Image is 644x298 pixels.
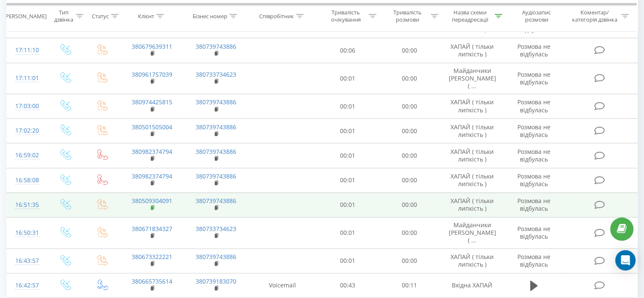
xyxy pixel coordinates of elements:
td: 00:00 [379,119,440,143]
a: 380739743886 [196,42,236,50]
span: Майданчики [PERSON_NAME] ( ... [448,67,496,90]
div: 16:42:57 [15,277,38,294]
div: [PERSON_NAME] [4,12,47,19]
div: 17:11:01 [15,70,38,86]
td: ХАПАЙ ( тільки липкість ) [440,143,504,168]
a: 380982374794 [132,172,172,180]
a: 380501505004 [132,123,172,131]
div: Клієнт [138,12,154,19]
a: 380739743886 [196,148,236,156]
div: 16:51:35 [15,197,38,213]
td: 00:00 [379,63,440,94]
td: 00:00 [379,143,440,168]
td: 00:01 [317,119,379,143]
td: 00:01 [317,192,379,217]
td: 00:00 [379,217,440,249]
td: 00:00 [379,248,440,273]
td: ХАПАЙ ( тільки липкість ) [440,94,504,119]
a: 380509304091 [132,197,172,205]
div: Бізнес номер [193,12,227,19]
td: 00:00 [379,192,440,217]
td: ХАПАЙ ( тільки липкість ) [440,119,504,143]
td: ХАПАЙ ( тільки липкість ) [440,168,504,192]
a: 380739743886 [196,172,236,180]
div: 16:50:31 [15,225,38,241]
span: Розмова не відбулась [517,123,550,139]
td: ХАПАЙ ( тільки липкість ) [440,38,504,63]
td: 00:00 [379,94,440,119]
div: Аудіозапис розмови [512,9,561,23]
div: 17:02:20 [15,123,38,139]
a: 380982374794 [132,148,172,156]
span: Розмова не відбулась [517,225,550,240]
span: Майданчики [PERSON_NAME] ( ... [448,221,496,244]
a: 380739183070 [196,277,236,285]
span: Розмова не відбулась [517,148,550,163]
div: 16:59:02 [15,147,38,164]
div: Тривалість очікування [325,9,367,23]
div: 17:11:10 [15,42,38,58]
td: 00:00 [379,168,440,192]
td: Вхідна ХАПАЙ [440,273,504,298]
td: 00:01 [317,94,379,119]
td: 00:01 [317,168,379,192]
td: 00:01 [317,248,379,273]
span: Розмова не відбулась [517,42,550,58]
div: Співробітник [259,12,294,19]
a: 380974425815 [132,98,172,106]
span: Розмова не відбулась [517,172,550,188]
div: Тип дзвінка [53,9,73,23]
div: Тривалість розмови [386,9,428,23]
td: 00:01 [317,63,379,94]
td: 00:00 [379,38,440,63]
a: 380961757039 [132,70,172,78]
div: 16:58:08 [15,172,38,189]
td: ХАПАЙ ( тільки липкість ) [440,192,504,217]
div: Статус [92,12,109,19]
div: 17:03:00 [15,98,38,114]
a: 380733734623 [196,225,236,233]
div: Open Intercom Messenger [615,250,636,270]
span: Розмова не відбулась [517,18,550,33]
a: 380673322221 [132,253,172,261]
div: Назва схеми переадресації [448,9,492,23]
a: 380679639311 [132,42,172,50]
td: 00:01 [317,143,379,168]
span: Розмова не відбулась [517,70,550,86]
div: Коментар/категорія дзвінка [569,9,619,23]
a: 380733734623 [196,70,236,78]
a: 380739743886 [196,253,236,261]
a: 380739743886 [196,98,236,106]
div: 16:43:57 [15,253,38,269]
td: 00:01 [317,217,379,249]
span: Розмова не відбулась [517,197,550,212]
a: 380739743886 [196,197,236,205]
a: 380671834327 [132,225,172,233]
td: 00:43 [317,273,379,298]
td: 00:06 [317,38,379,63]
a: 380739743886 [196,123,236,131]
td: 00:11 [379,273,440,298]
td: Voicemail [248,273,317,298]
td: ХАПАЙ ( тільки липкість ) [440,248,504,273]
a: 380665735614 [132,277,172,285]
span: Розмова не відбулась [517,253,550,268]
span: Розмова не відбулась [517,98,550,114]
